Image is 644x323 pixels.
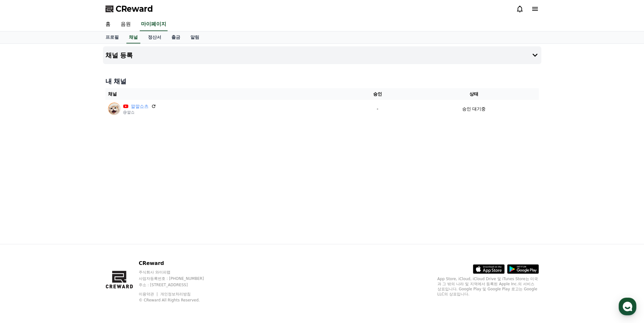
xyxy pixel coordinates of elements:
a: 출금 [166,31,185,43]
a: CReward [105,4,153,14]
th: 승인 [346,88,409,100]
th: 채널 [105,88,346,100]
a: 알림 [185,31,204,43]
span: CReward [116,4,153,14]
h4: 채널 등록 [105,52,133,59]
a: 음원 [116,18,136,31]
p: 주소 : [STREET_ADDRESS] [139,282,216,287]
a: 마이페이지 [140,18,168,31]
a: 개인정보처리방침 [160,292,191,296]
button: 채널 등록 [103,46,541,64]
a: 깔깔쇼츠 [131,103,149,110]
p: 주식회사 와이피랩 [139,270,216,275]
a: 이용약관 [139,292,159,296]
th: 상태 [409,88,539,100]
p: 사업자등록번호 : [PHONE_NUMBER] [139,276,216,281]
p: CReward [139,260,216,267]
a: 정산서 [143,31,166,43]
a: 프로필 [100,31,124,43]
p: 승인 대기중 [462,106,486,112]
img: 깔깔쇼츠 [108,102,121,115]
p: - [348,106,406,112]
h4: 내 채널 [105,77,539,86]
p: @깔쇼 [123,110,156,115]
a: 홈 [100,18,116,31]
p: App Store, iCloud, iCloud Drive 및 iTunes Store는 미국과 그 밖의 나라 및 지역에서 등록된 Apple Inc.의 서비스 상표입니다. Goo... [437,276,539,297]
a: 채널 [126,31,140,43]
p: © CReward All Rights Reserved. [139,298,216,303]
